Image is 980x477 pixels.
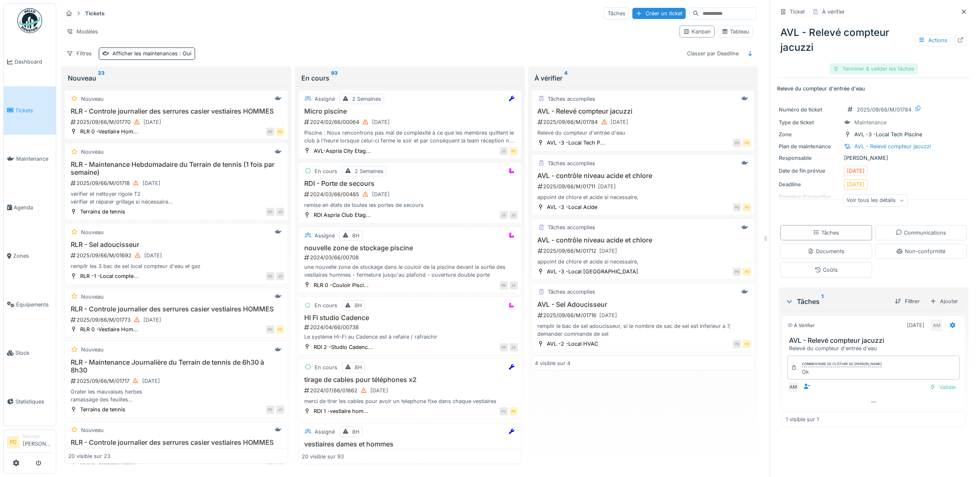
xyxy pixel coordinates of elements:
div: [DATE] [143,118,161,126]
div: 2025/09/66/M/01776 [70,448,284,458]
div: RLR 0 -Couloir Pisci... [314,281,369,289]
div: 2025/09/66/M/01718 [70,178,284,188]
div: [DATE] [598,183,616,190]
div: JS [276,208,284,216]
div: [DATE] [600,311,618,319]
h3: vestiaires dames et hommes [302,440,518,448]
div: remplir les 3 bac de sel local compteur d'eau et gaz [68,262,284,270]
div: [DATE] [907,321,925,329]
div: 2024/04/66/00738 [303,323,518,331]
div: Non-conformité [897,247,945,255]
div: PD [276,128,284,136]
div: Nouveau [81,148,104,156]
span: Statistiques [15,398,52,406]
div: 8H [355,363,362,371]
div: AM [931,320,942,331]
div: PD [510,407,518,415]
div: 8H [352,428,360,436]
div: PD [733,268,741,276]
div: PD [266,406,274,414]
div: 2025/09/66/M/01784 [537,117,751,127]
div: JS [500,147,508,155]
div: 8H [352,232,360,240]
div: 8H [355,301,362,309]
div: Manager [23,433,52,439]
div: PD [510,147,518,155]
div: RLR 0 -Vestiaire Hom... [80,325,138,333]
div: PD [266,272,274,280]
div: Assigné [315,95,335,103]
div: Modèles [63,26,102,38]
div: remplir le bac de sel adoucisseur, si le nombre de sac de sel est inferieur a 7, demander command... [535,322,751,338]
div: Zone [779,131,841,138]
div: 20 visible sur 93 [302,453,344,460]
div: RDI 1 -vestiaire hom... [314,407,368,415]
div: Relevé du compteur d'entrée d'eau [789,344,961,352]
div: Tâches accomplies [548,95,596,103]
div: PD [743,203,751,211]
div: JS [510,281,518,290]
h3: tirage de cables pour téléphones x2 [302,376,518,384]
div: 2025/09/66/M/01773 [70,315,284,325]
div: Nouveau [81,293,104,301]
div: JS [276,272,284,280]
h3: AVL - contrôle niveau acide et chlore [535,236,751,244]
div: RLR 0 -Vestiaire Hom... [80,128,138,135]
div: 2025/09/66/M/01716 [537,310,751,320]
h3: RDI - Porte de secours [302,180,518,187]
div: 2024/03/66/00485 [303,189,518,199]
div: vérifier et nettoyer rigole T2 vérifier et réparer grillage si nécessaire Nettoyer les entrées de... [68,190,284,206]
div: JS [500,211,508,219]
div: [DATE] [372,118,390,126]
div: 4 visible sur 4 [535,359,571,367]
div: appoint de chlore et acide si necessaire, [535,193,751,201]
div: 2024/07/66/01862 [303,385,518,396]
div: Créer un ticket [632,8,686,19]
div: JS [276,406,284,414]
div: Assigné [315,232,335,240]
div: Tâches [604,7,629,19]
div: [DATE] [372,190,390,198]
div: Voir tous les détails [843,195,908,206]
div: [DATE] [600,247,618,255]
a: Zones [4,232,56,280]
h3: RLR - Maintenance Journalière du Terrain de tennis de 6h30 à 8h30 [68,358,284,374]
div: [DATE] [847,167,865,175]
div: Tâches accomplies [548,223,596,231]
div: Tâches accomplies [548,288,596,296]
div: 2 Semaines [352,95,381,103]
a: Agenda [4,183,56,232]
div: FC [500,407,508,415]
h3: AVL - Sel Adoucisseur [535,301,751,309]
div: Tableau [722,28,749,36]
div: Ticket [790,8,805,16]
div: AVL - Relevé compteur jacuzzi [854,142,931,150]
div: PD [266,325,274,334]
div: PD [733,139,741,147]
div: PD [733,340,741,348]
div: À vérifier [822,8,845,16]
div: Nouveau [81,346,104,354]
a: Statistiques [4,377,56,426]
div: AVL -2 -Local HVAC [547,340,598,348]
div: remise en états de toutes les portes de secours [302,201,518,209]
div: [DATE] [143,316,161,324]
div: Nouveau [81,95,104,103]
h3: RLR - Controle journalier des serrures casier vestiaires HOMMES [68,439,284,446]
div: 20 visible sur 23 [68,453,110,460]
div: À vérifier [787,322,815,329]
div: Filtres [63,47,95,59]
div: Tâches [785,297,888,306]
div: merci de tirer les cables pour avoir un telephone fixe dans chaque vestiaires [302,397,518,405]
div: Nouveau [68,73,285,83]
h3: RLR - Controle journalier des serrures casier vestiaires HOMMES [68,107,284,115]
div: AVL -3 -Local Acide [547,203,598,211]
div: En cours [301,73,518,83]
div: PB [500,281,508,290]
div: Nouveau [81,426,104,434]
span: Agenda [14,204,52,211]
div: 2024/03/66/00708 [303,254,518,261]
div: AM [787,381,799,393]
div: AVL -3 -Local [GEOGRAPHIC_DATA] [547,268,639,275]
div: PD [266,208,274,216]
